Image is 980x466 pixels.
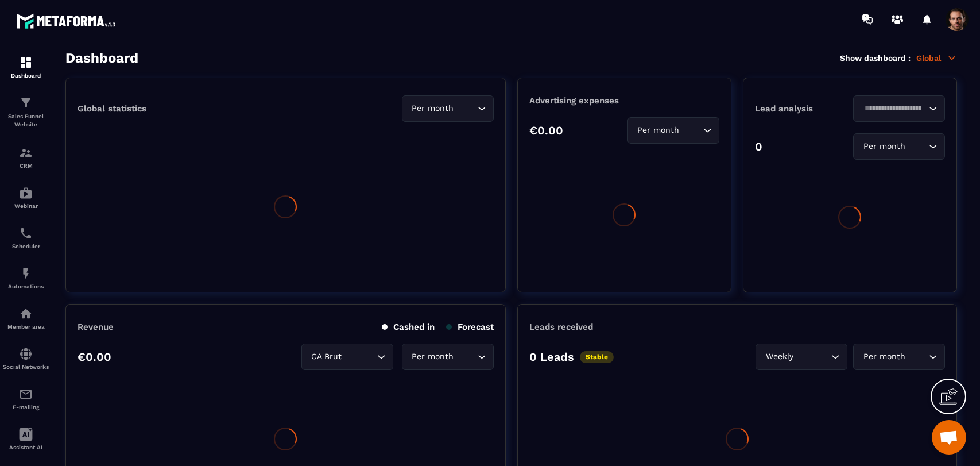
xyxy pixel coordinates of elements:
[301,344,393,370] div: Search for option
[19,387,33,401] img: email
[908,140,926,153] input: Search for option
[78,350,111,364] p: €0.00
[755,140,762,153] p: 0
[344,351,374,363] input: Search for option
[3,137,49,178] a: formationformationCRM
[3,419,49,459] a: Assistant AI
[840,53,911,63] p: Show dashboard :
[3,283,49,290] p: Automations
[382,322,435,332] p: Cashed in
[3,178,49,218] a: automationsautomationsWebinar
[19,96,33,110] img: formation
[402,344,494,370] div: Search for option
[19,226,33,240] img: scheduler
[529,322,593,332] p: Leads received
[78,103,146,114] p: Global statistics
[65,50,138,66] h3: Dashboard
[853,133,945,160] div: Search for option
[3,258,49,298] a: automationsautomationsAutomations
[309,351,344,363] span: CA Brut
[409,351,456,363] span: Per month
[3,47,49,87] a: formationformationDashboard
[3,379,49,419] a: emailemailE-mailing
[932,420,966,455] div: Mở cuộc trò chuyện
[19,347,33,361] img: social-network
[3,323,49,330] p: Member area
[456,351,475,363] input: Search for option
[19,56,33,70] img: formation
[3,163,49,169] p: CRM
[3,404,49,410] p: E-mailing
[19,146,33,160] img: formation
[756,344,847,370] div: Search for option
[580,351,614,363] p: Stable
[763,351,796,363] span: Weekly
[635,124,682,137] span: Per month
[529,124,563,137] p: €0.00
[78,322,114,332] p: Revenue
[456,102,475,115] input: Search for option
[861,102,926,115] input: Search for option
[3,87,49,137] a: formationformationSales Funnel Website
[446,322,494,332] p: Forecast
[853,95,945,122] div: Search for option
[3,338,49,379] a: social-networksocial-networkSocial Networks
[409,102,456,115] span: Per month
[16,10,119,32] img: logo
[853,344,945,370] div: Search for option
[402,95,494,122] div: Search for option
[627,117,719,144] div: Search for option
[3,444,49,450] p: Assistant AI
[755,103,850,114] p: Lead analysis
[3,298,49,338] a: automationsautomationsMember area
[916,53,957,63] p: Global
[529,95,719,106] p: Advertising expenses
[861,351,908,363] span: Per month
[796,351,828,363] input: Search for option
[3,72,49,79] p: Dashboard
[3,113,49,129] p: Sales Funnel Website
[861,140,908,153] span: Per month
[682,124,700,137] input: Search for option
[19,186,33,200] img: automations
[3,203,49,209] p: Webinar
[908,351,926,363] input: Search for option
[19,267,33,280] img: automations
[529,350,574,364] p: 0 Leads
[3,243,49,249] p: Scheduler
[19,307,33,321] img: automations
[3,218,49,258] a: schedulerschedulerScheduler
[3,364,49,370] p: Social Networks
